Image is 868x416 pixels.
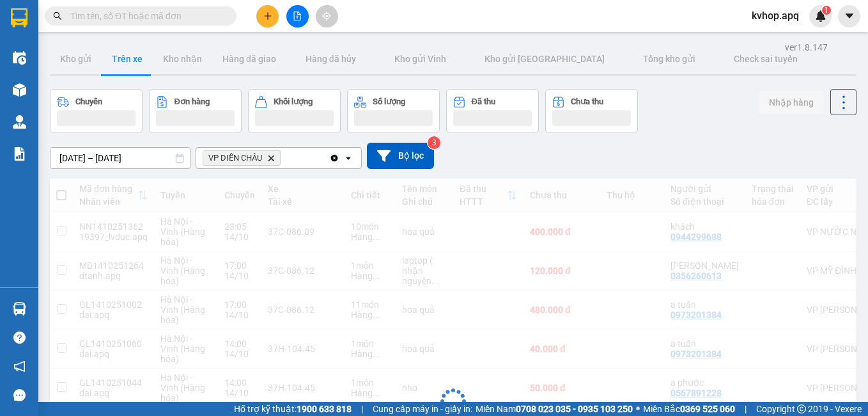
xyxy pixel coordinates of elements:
div: Đơn hàng [174,97,210,106]
button: Hàng đã giao [212,44,286,74]
strong: 0708 023 035 - 0935 103 250 [516,404,633,414]
button: Chưa thu [545,89,638,133]
div: ver 1.8.147 [785,40,828,54]
img: warehouse-icon [13,302,26,316]
button: Kho nhận [153,44,212,74]
button: Đơn hàng [149,89,242,133]
img: solution-icon [13,147,26,161]
button: Bộ lọc [367,143,434,169]
div: Khối lượng [274,97,313,106]
div: Đã thu [472,97,495,106]
div: Số lượng [373,97,405,106]
button: Trên xe [102,44,153,74]
input: Tìm tên, số ĐT hoặc mã đơn [70,9,221,23]
img: warehouse-icon [13,115,26,129]
span: Tổng kho gửi [643,54,695,64]
span: plus [263,12,272,20]
span: file-add [293,12,302,20]
span: Hàng đã hủy [306,54,356,64]
button: Khối lượng [248,89,341,133]
span: notification [13,360,26,372]
button: Kho gửi [50,44,102,74]
span: caret-down [844,10,855,22]
span: | [361,402,363,416]
span: Miền Nam [476,402,633,416]
strong: 0369 525 060 [680,404,735,414]
div: Chuyến [75,97,102,106]
span: Hỗ trợ kỹ thuật: [234,402,352,416]
span: ⚪️ [636,406,640,412]
div: Chưa thu [571,97,603,106]
svg: open [343,153,353,163]
img: icon-new-feature [815,10,826,22]
button: Nhập hàng [759,91,824,114]
input: Select a date range. [50,148,190,168]
input: Selected VP DIỄN CHÂU. [283,152,284,164]
span: Cung cấp máy in - giấy in: [373,402,472,416]
strong: 1900 633 818 [297,404,352,414]
button: aim [316,5,338,28]
button: file-add [286,5,309,28]
span: | [745,402,747,416]
span: VP DIỄN CHÂU, close by backspace [203,150,281,166]
span: Check sai tuyến [734,54,798,64]
svg: Delete [267,154,275,162]
span: question-circle [13,332,26,344]
span: 1 [824,6,828,15]
button: plus [256,5,279,28]
span: search [53,12,62,20]
span: Miền Bắc [643,402,735,416]
sup: 3 [428,136,440,149]
button: caret-down [838,5,860,28]
img: warehouse-icon [13,83,26,97]
span: aim [322,12,331,20]
button: Số lượng [347,89,440,133]
img: warehouse-icon [13,51,26,65]
button: Chuyến [50,89,143,133]
svg: Clear all [329,153,339,163]
button: Đã thu [446,89,539,133]
span: message [13,389,26,401]
span: Kho gửi Vinh [394,54,446,64]
span: VP DIỄN CHÂU [208,153,262,163]
img: logo-vxr [11,8,27,28]
sup: 1 [822,6,831,15]
span: kvhop.apq [741,8,809,24]
span: copyright [797,404,806,413]
span: Kho gửi [GEOGRAPHIC_DATA] [484,54,605,64]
